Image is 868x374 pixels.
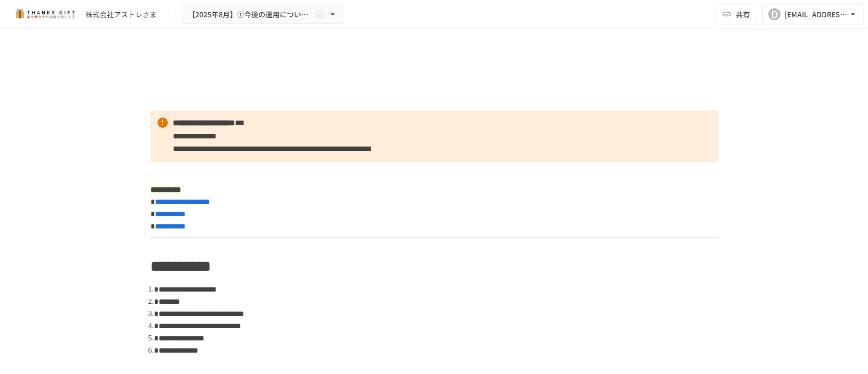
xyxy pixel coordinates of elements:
div: 株式会社アストレさま [85,9,157,20]
button: 【2025年8月】①今後の運用についてのご案内/THANKS GIFTキックオフMTG [182,5,344,24]
span: 【2025年8月】①今後の運用についてのご案内/THANKS GIFTキックオフMTG [188,8,313,21]
button: D[EMAIL_ADDRESS][DOMAIN_NAME] [762,4,864,24]
div: [EMAIL_ADDRESS][DOMAIN_NAME] [785,8,848,21]
button: 共有 [715,4,758,24]
img: mMP1OxWUAhQbsRWCurg7vIHe5HqDpP7qZo7fRoNLXQh [12,6,77,22]
div: D [768,8,781,20]
span: 共有 [736,9,750,20]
